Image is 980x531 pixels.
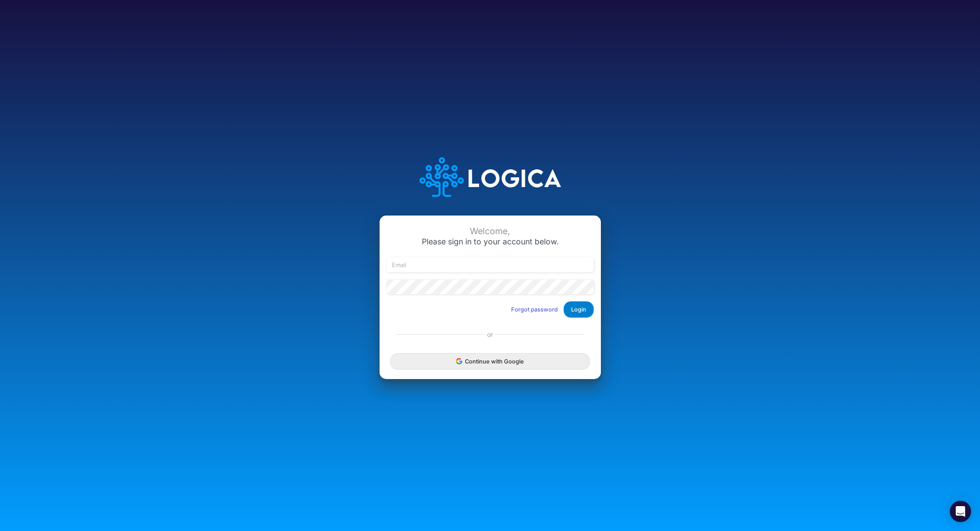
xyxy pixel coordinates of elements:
div: Welcome, [387,226,594,236]
button: Login [564,301,594,318]
span: Please sign in to your account below. [422,237,559,246]
div: Open Intercom Messenger [950,501,971,522]
input: Email [387,257,594,272]
button: Continue with Google [390,353,589,370]
button: Forgot password [505,302,564,317]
